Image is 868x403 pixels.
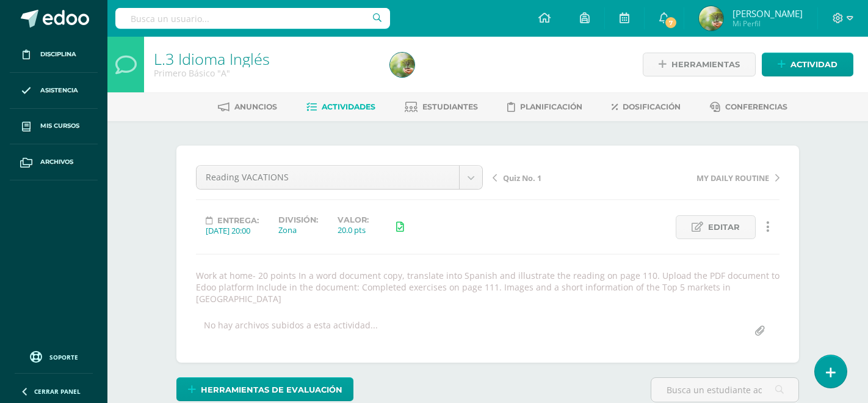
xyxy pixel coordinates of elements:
[671,53,740,76] span: Herramientas
[49,353,78,361] span: Soporte
[422,102,478,111] span: Estudiantes
[10,109,98,145] a: Mis cursos
[732,7,803,20] span: [PERSON_NAME]
[191,270,784,305] div: Work at home- 20 points In a word document copy, translate into Spanish and illustrate the readin...
[206,166,450,189] span: Reading VACATIONS
[710,97,787,117] a: Conferencias
[278,224,318,235] div: Zona
[790,53,837,76] span: Actividad
[206,225,259,236] div: [DATE] 20:00
[651,378,798,402] input: Busca un estudiante aquí...
[623,102,681,111] span: Dosificación
[306,97,375,117] a: Actividades
[696,172,769,183] span: MY DAILY ROUTINE
[390,53,414,77] img: 84e28b040e5babfa473da7c0a59adeee.png
[493,171,636,183] a: Quiz No. 1
[15,348,93,364] a: Soporte
[40,86,78,95] span: Asistencia
[201,379,342,401] span: Herramientas de evaluación
[217,216,259,225] span: Entrega:
[10,73,98,109] a: Asistencia
[762,53,853,76] a: Actividad
[338,215,369,224] label: Valor:
[234,102,277,111] span: Anuncios
[10,37,98,73] a: Disciplina
[507,97,582,117] a: Planificación
[154,48,270,69] a: L.3 Idioma Inglés
[40,121,79,131] span: Mis cursos
[115,8,390,29] input: Busca un usuario...
[10,144,98,180] a: Archivos
[40,50,76,59] span: Disciplina
[520,102,582,111] span: Planificación
[708,216,740,238] span: Editar
[405,97,478,117] a: Estudiantes
[154,50,375,67] h1: L.3 Idioma Inglés
[612,97,681,117] a: Dosificación
[338,224,369,235] div: 20.0 pts
[154,67,375,79] div: Primero Básico 'A'
[176,377,353,401] a: Herramientas de evaluación
[322,102,375,111] span: Actividades
[218,97,277,117] a: Anuncios
[204,319,378,343] div: No hay archivos subidos a esta actividad...
[34,387,81,396] span: Cerrar panel
[40,157,73,167] span: Archivos
[664,16,678,29] span: 7
[643,53,756,76] a: Herramientas
[732,18,803,29] span: Mi Perfil
[699,6,723,31] img: 84e28b040e5babfa473da7c0a59adeee.png
[197,166,482,189] a: Reading VACATIONS
[636,171,779,183] a: MY DAILY ROUTINE
[725,102,787,111] span: Conferencias
[503,172,541,183] span: Quiz No. 1
[278,215,318,224] label: División:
